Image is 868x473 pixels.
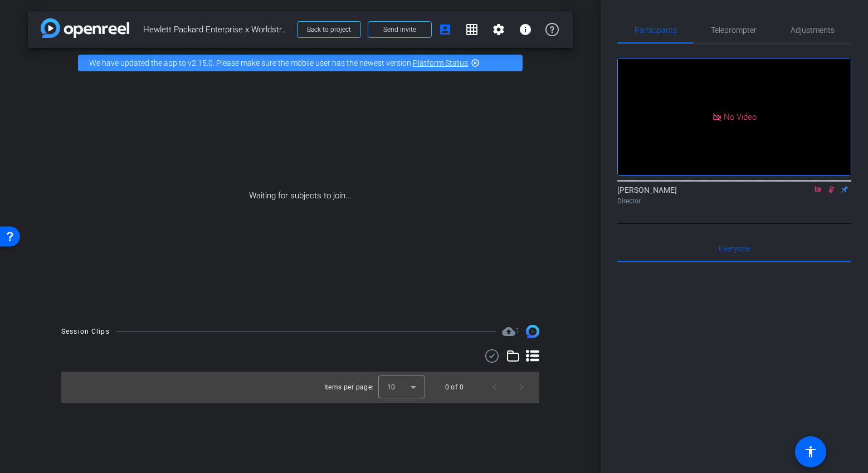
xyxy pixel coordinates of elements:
[324,382,374,393] div: Items per page:
[617,184,851,206] div: [PERSON_NAME]
[724,111,757,121] span: No Video
[635,26,677,34] span: Participants
[804,445,817,459] mat-icon: accessibility
[465,23,479,36] mat-icon: grid_on
[297,21,361,38] button: Back to project
[28,78,573,314] div: Waiting for subjects to join...
[61,326,110,337] div: Session Clips
[41,18,129,38] img: app-logo
[307,26,351,33] span: Back to project
[515,326,520,336] span: 1
[481,374,508,401] button: Previous page
[526,325,539,338] img: Session clips
[519,23,532,36] mat-icon: info
[143,18,290,41] span: Hewlett Packard Enterprise x Worldstream - HPE Compute Ops Manager - [EMAIL_ADDRESS][DOMAIN_NAME]
[617,196,851,206] div: Director
[502,325,520,338] span: Destinations for your clips
[471,58,480,67] mat-icon: highlight_off
[413,58,468,67] a: Platform Status
[368,21,432,38] button: Send invite
[438,23,452,36] mat-icon: account_box
[719,245,750,252] span: Everyone
[508,374,535,401] button: Next page
[383,25,416,34] span: Send invite
[502,325,515,338] mat-icon: cloud_upload
[445,382,464,393] div: 0 of 0
[791,26,835,34] span: Adjustments
[78,55,523,71] div: We have updated the app to v2.15.0. Please make sure the mobile user has the newest version.
[711,26,757,34] span: Teleprompter
[492,23,505,36] mat-icon: settings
